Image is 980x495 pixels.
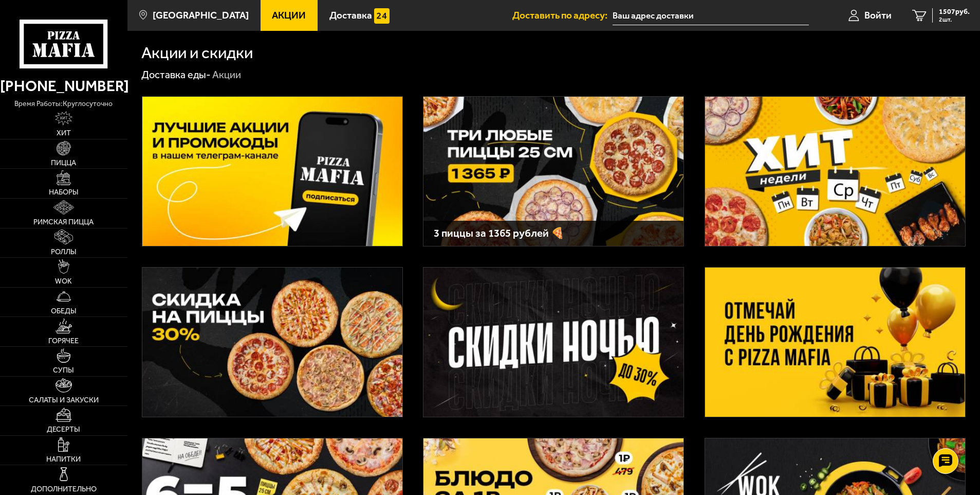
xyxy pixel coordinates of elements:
[49,189,79,196] span: Наборы
[512,10,613,20] span: Доставить по адресу:
[57,130,71,137] span: Хит
[864,10,892,20] span: Войти
[55,278,72,285] span: WOK
[33,219,94,226] span: Римская пицца
[939,8,970,15] span: 1507 руб.
[939,16,970,23] span: 2 шт.
[212,68,241,82] div: Акции
[53,367,74,374] span: Супы
[48,338,79,345] span: Горячее
[51,308,77,315] span: Обеды
[434,228,673,239] h3: 3 пиццы за 1365 рублей 🍕
[329,10,372,20] span: Доставка
[272,10,306,20] span: Акции
[31,486,97,493] span: Дополнительно
[153,10,249,20] span: [GEOGRAPHIC_DATA]
[613,6,808,25] input: Ваш адрес доставки
[46,456,81,463] span: Напитки
[29,397,99,404] span: Салаты и закуски
[51,160,76,167] span: Пицца
[374,8,390,24] img: 15daf4d41897b9f0e9f617042186c801.svg
[423,96,684,246] a: 3 пиццы за 1365 рублей 🍕
[141,45,253,61] h1: Акции и скидки
[51,249,77,256] span: Роллы
[141,68,211,81] a: Доставка еды-
[47,426,80,433] span: Десерты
